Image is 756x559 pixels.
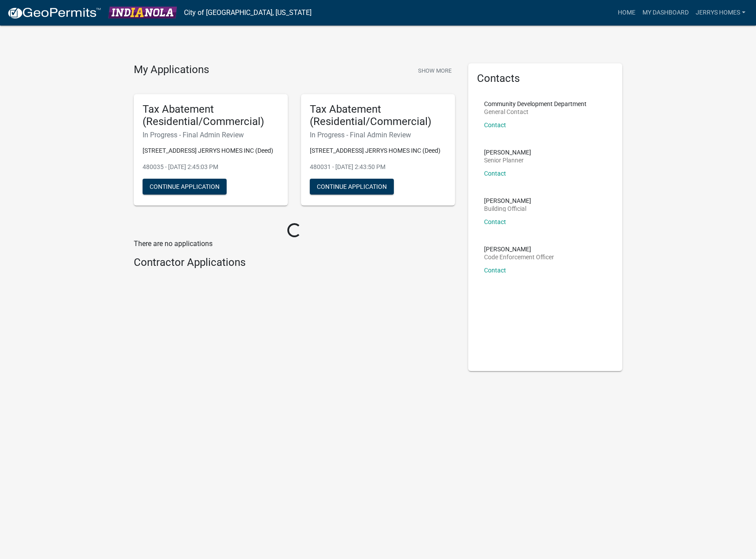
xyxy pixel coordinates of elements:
[484,157,531,163] p: Senior Planner
[639,4,692,21] a: My Dashboard
[484,254,554,260] p: Code Enforcement Officer
[614,4,639,21] a: Home
[310,146,446,155] p: [STREET_ADDRESS] JERRYS HOMES INC (Deed)
[134,239,455,249] p: There are no applications
[184,5,312,20] a: City of [GEOGRAPHIC_DATA], [US_STATE]
[310,103,446,129] h5: Tax Abatement (Residential/Commercial)
[143,146,279,155] p: [STREET_ADDRESS] JERRYS HOMES INC (Deed)
[484,206,531,212] p: Building Official
[134,63,209,77] h4: My Applications
[692,4,749,21] a: jerrys homes
[484,267,506,274] a: Contact
[484,218,506,225] a: Contact
[310,131,446,139] h6: In Progress - Final Admin Review
[477,72,613,85] h5: Contacts
[310,179,394,195] button: Continue Application
[134,256,455,269] h4: Contractor Applications
[108,7,177,18] img: City of Indianola, Iowa
[143,131,279,139] h6: In Progress - Final Admin Review
[484,198,531,204] p: [PERSON_NAME]
[484,101,587,107] p: Community Development Department
[484,121,506,129] a: Contact
[143,103,279,129] h5: Tax Abatement (Residential/Commercial)
[310,162,446,172] p: 480031 - [DATE] 2:43:50 PM
[134,256,455,272] wm-workflow-list-section: Contractor Applications
[143,179,227,195] button: Continue Application
[484,149,531,155] p: [PERSON_NAME]
[484,109,587,115] p: General Contact
[484,170,506,177] a: Contact
[143,162,279,172] p: 480035 - [DATE] 2:45:03 PM
[484,246,554,252] p: [PERSON_NAME]
[415,63,455,78] button: Show More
